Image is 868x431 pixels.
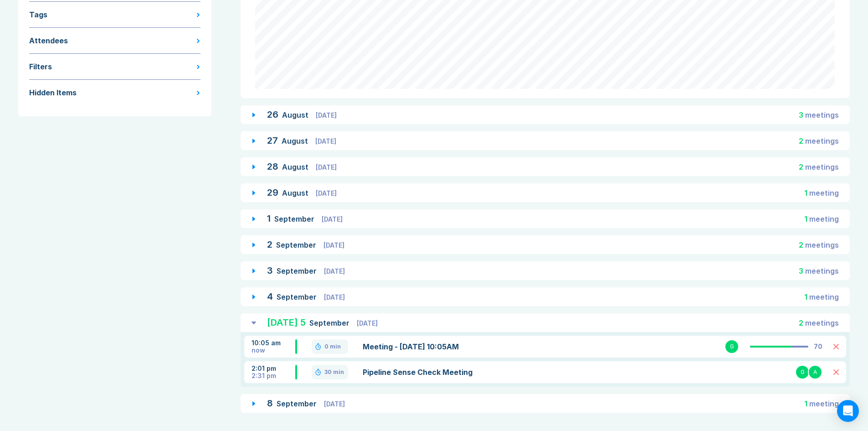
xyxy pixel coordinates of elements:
[277,266,318,275] span: September
[804,292,807,301] span: 1
[29,35,68,46] div: Attendees
[309,318,351,327] span: September
[363,341,559,352] a: Meeting - [DATE] 10:05AM
[804,214,807,223] span: 1
[799,318,803,327] span: 2
[799,136,803,145] span: 2
[805,136,839,145] span: meeting s
[357,319,378,327] span: [DATE]
[316,163,337,171] span: [DATE]
[29,61,52,72] div: Filters
[267,398,273,409] span: 8
[267,109,278,120] span: 26
[809,399,839,408] span: meeting
[282,188,310,197] span: August
[805,162,839,171] span: meeting s
[799,162,803,171] span: 2
[267,317,306,328] span: [DATE] 5
[363,367,559,378] a: Pipeline Sense Check Meeting
[282,136,310,145] span: August
[267,161,278,172] span: 28
[324,343,341,350] div: 0 min
[316,111,337,119] span: [DATE]
[805,266,839,275] span: meeting s
[282,162,310,171] span: August
[808,365,822,379] div: A
[324,369,344,376] div: 30 min
[324,400,345,408] span: [DATE]
[252,365,295,372] div: 2:01 pm
[267,239,272,250] span: 2
[277,399,318,408] span: September
[799,110,803,119] span: 3
[267,265,273,276] span: 3
[252,339,295,347] div: 10:05 am
[805,318,839,327] span: meeting s
[804,399,807,408] span: 1
[324,241,344,249] span: [DATE]
[29,87,77,98] div: Hidden Items
[267,135,278,146] span: 27
[277,292,318,301] span: September
[282,110,310,119] span: August
[805,240,839,249] span: meeting s
[809,214,839,223] span: meeting
[799,240,803,249] span: 2
[799,266,803,275] span: 3
[724,339,739,354] div: G
[267,187,278,198] span: 29
[804,188,807,197] span: 1
[805,110,839,119] span: meeting s
[833,369,839,375] button: Delete
[276,240,318,249] span: September
[252,372,295,379] div: 2:31 pm
[274,214,316,223] span: September
[322,215,343,223] span: [DATE]
[324,267,345,275] span: [DATE]
[324,293,345,301] span: [DATE]
[837,400,859,422] div: Open Intercom Messenger
[809,292,839,301] span: meeting
[795,365,810,379] div: G
[267,291,273,302] span: 4
[267,213,271,224] span: 1
[29,9,47,20] div: Tags
[809,188,839,197] span: meeting
[814,343,822,350] div: 70
[833,344,839,349] button: Delete
[252,347,295,354] div: now
[316,189,337,197] span: [DATE]
[315,137,336,145] span: [DATE]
